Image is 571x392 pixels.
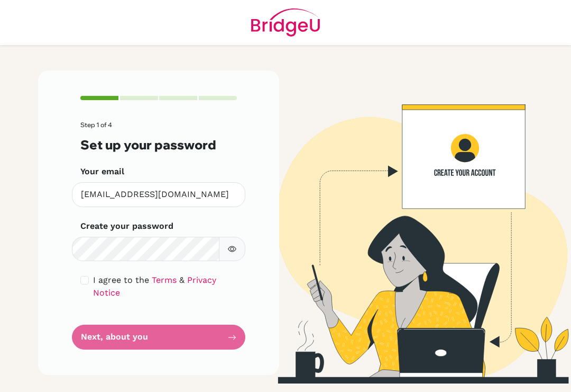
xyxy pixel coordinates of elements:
label: Your email [80,165,124,178]
label: Create your password [80,220,173,233]
span: & [179,275,185,285]
h3: Set up your password [80,137,237,152]
span: Step 1 of 4 [80,121,112,129]
a: Terms [152,275,177,285]
input: Insert your email* [72,182,245,207]
span: I agree to the [93,275,149,285]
